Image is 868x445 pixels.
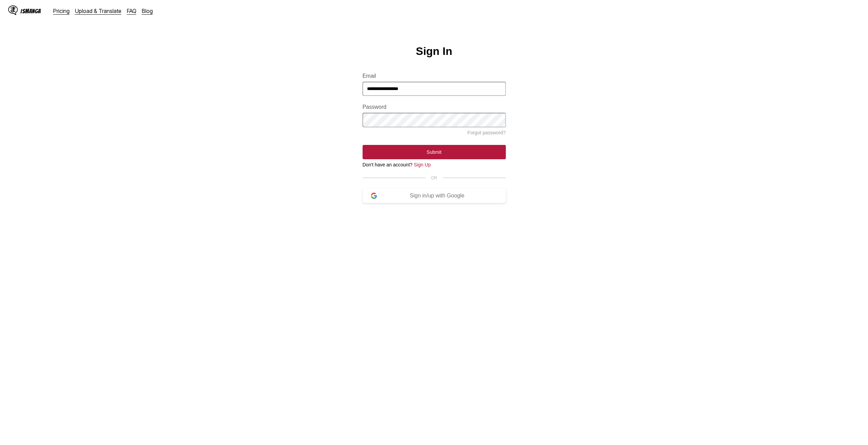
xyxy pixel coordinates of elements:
[8,5,18,15] img: IsManga Logo
[363,176,506,180] div: OR
[142,8,153,14] a: Blog
[8,5,53,16] a: IsManga LogoIsManga
[363,73,506,79] label: Email
[414,162,431,167] a: Sign Up
[363,145,506,159] button: Submit
[416,45,452,58] h1: Sign In
[53,8,70,14] a: Pricing
[467,130,505,135] a: Forgot password?
[377,193,498,199] div: Sign in/up with Google
[363,104,506,110] label: Password
[127,8,136,14] a: FAQ
[20,8,41,14] div: IsManga
[75,8,121,14] a: Upload & Translate
[371,193,377,199] img: google-logo
[363,189,506,203] button: Sign in/up with Google
[363,162,506,167] div: Don't have an account?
